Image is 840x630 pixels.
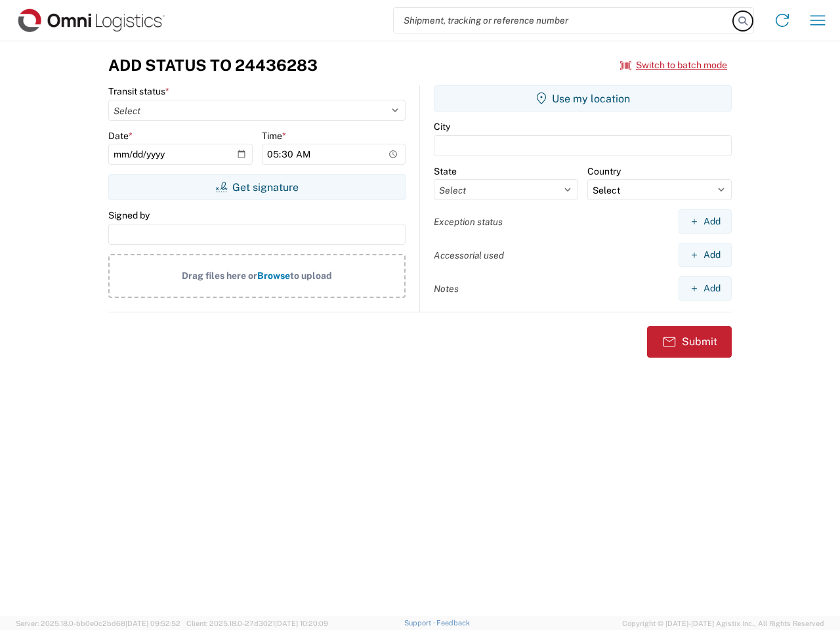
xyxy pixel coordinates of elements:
[125,619,180,627] span: [DATE] 09:52:52
[186,619,328,627] span: Client: 2025.18.0-27d3021
[436,619,470,627] a: Feedback
[108,209,150,221] label: Signed by
[434,165,457,177] label: State
[620,54,727,76] button: Switch to batch mode
[108,56,318,75] h3: Add Status to 24436283
[108,85,169,97] label: Transit status
[679,276,732,301] button: Add
[275,619,328,627] span: [DATE] 10:20:09
[622,618,824,629] span: Copyright © [DATE]-[DATE] Agistix Inc., All Rights Reserved
[16,619,180,627] span: Server: 2025.18.0-bb0e0c2bd68
[394,8,734,33] input: Shipment, tracking or reference number
[434,249,504,261] label: Accessorial used
[108,174,406,200] button: Get signature
[262,130,286,142] label: Time
[182,270,257,281] span: Drag files here or
[647,326,732,358] button: Submit
[679,243,732,267] button: Add
[434,216,503,228] label: Exception status
[257,270,290,281] span: Browse
[108,130,133,142] label: Date
[434,121,450,133] label: City
[434,85,732,112] button: Use my location
[290,270,332,281] span: to upload
[434,283,459,295] label: Notes
[404,619,437,627] a: Support
[587,165,621,177] label: Country
[679,209,732,234] button: Add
